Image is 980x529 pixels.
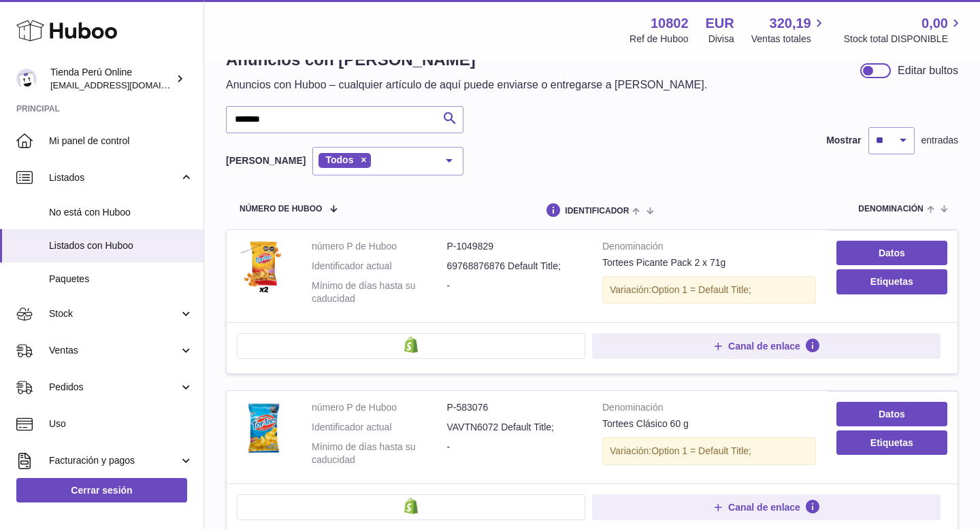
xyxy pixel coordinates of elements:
img: shopify-small.png [404,337,419,353]
button: Canal de enlace [592,494,941,520]
span: número de Huboo [240,205,322,214]
span: identificador [565,207,629,216]
img: contacto@tiendaperuonline.com [16,69,37,89]
dd: P-583076 [447,401,583,414]
a: Datos [836,241,947,265]
dd: P-1049829 [447,240,583,253]
div: Tortees Picante Pack 2 x 71g [602,256,816,269]
div: Tortees Clásico 60 g [602,417,816,430]
span: Paquetes [49,273,193,286]
span: Listados [49,171,179,184]
span: 0,00 [921,14,948,33]
div: Tienda Perú Online [50,66,173,92]
img: Tortees Clásico 60 g [237,401,291,456]
dd: - [447,279,583,305]
span: Option 1 = Default Title; [651,445,751,456]
span: Mi panel de control [49,135,193,148]
div: Variación: [602,437,816,465]
dt: Identificador actual [312,421,447,434]
dt: número P de Huboo [312,240,447,253]
button: Canal de enlace [592,333,941,359]
div: Divisa [708,33,734,46]
div: Ref de Huboo [630,33,688,46]
strong: Denominación [602,240,816,256]
span: Canal de enlace [728,340,800,352]
span: Facturación y pagos [49,454,179,467]
div: Variación: [602,276,816,304]
img: Tortees Picante Pack 2 x 71g [237,240,291,294]
dd: - [447,441,583,466]
span: Option 1 = Default Title; [651,284,751,295]
dt: Identificador actual [312,260,447,273]
span: No está con Huboo [49,206,193,219]
dt: número P de Huboo [312,401,447,414]
dd: 69768876876 Default Title; [447,260,583,273]
strong: Denominación [602,401,816,417]
span: Todos [325,154,353,165]
span: Ventas [49,344,179,357]
a: 320,19 Ventas totales [751,14,827,46]
label: Mostrar [826,134,861,147]
span: Listados con Huboo [49,239,193,252]
span: denominación [858,205,923,214]
div: Editar bultos [898,63,958,78]
span: Pedidos [49,381,179,394]
span: [EMAIL_ADDRESS][DOMAIN_NAME] [50,80,200,90]
span: Canal de enlace [728,501,800,513]
a: Cerrar sesión [16,478,187,502]
dt: Mínimo de días hasta su caducidad [312,279,447,305]
span: Uso [49,417,193,430]
p: Anuncios con Huboo – cualquier artículo de aquí puede enviarse o entregarse a [PERSON_NAME]. [226,78,707,92]
span: Stock [49,307,179,320]
button: Etiquetas [836,430,947,455]
img: shopify-small.png [404,498,419,514]
dd: VAVTN6072 Default Title; [447,421,583,434]
label: [PERSON_NAME] [226,154,306,167]
button: Etiquetas [836,269,947,294]
span: Ventas totales [751,33,827,46]
dt: Mínimo de días hasta su caducidad [312,441,447,466]
h1: Anuncios con [PERSON_NAME] [226,49,707,71]
span: 320,19 [770,14,811,33]
a: 0,00 Stock total DISPONIBLE [844,14,964,46]
a: Datos [836,402,947,426]
span: Stock total DISPONIBLE [844,33,964,46]
strong: 10802 [651,14,689,33]
strong: EUR [706,14,734,33]
span: entradas [921,134,958,147]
